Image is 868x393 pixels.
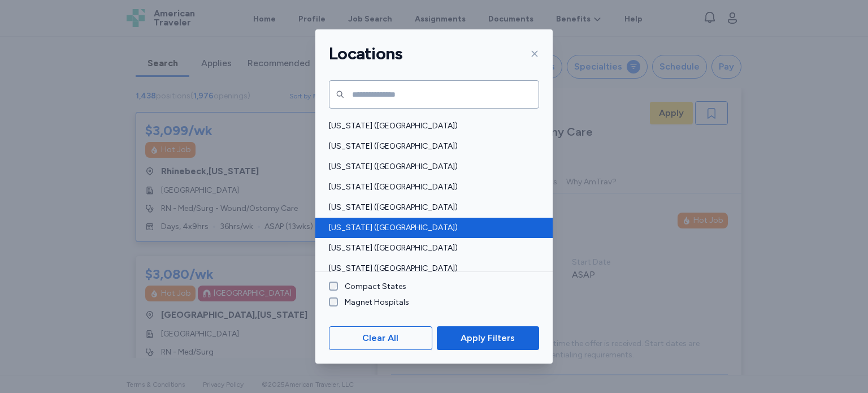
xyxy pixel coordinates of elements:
span: [US_STATE] ([GEOGRAPHIC_DATA]) [329,141,532,152]
span: [US_STATE] ([GEOGRAPHIC_DATA]) [329,202,532,213]
button: Apply Filters [437,326,539,350]
label: Compact States [338,281,406,292]
span: Apply Filters [461,331,515,345]
label: Magnet Hospitals [338,297,409,308]
span: [US_STATE] ([GEOGRAPHIC_DATA]) [329,120,532,132]
span: [US_STATE] ([GEOGRAPHIC_DATA]) [329,222,532,234]
span: [US_STATE] ([GEOGRAPHIC_DATA]) [329,161,532,172]
span: [US_STATE] ([GEOGRAPHIC_DATA]) [329,182,532,193]
span: Clear All [362,331,398,345]
span: [US_STATE] ([GEOGRAPHIC_DATA]) [329,243,532,254]
span: [US_STATE] ([GEOGRAPHIC_DATA]) [329,263,532,274]
button: Clear All [329,326,432,350]
h1: Locations [329,43,402,64]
